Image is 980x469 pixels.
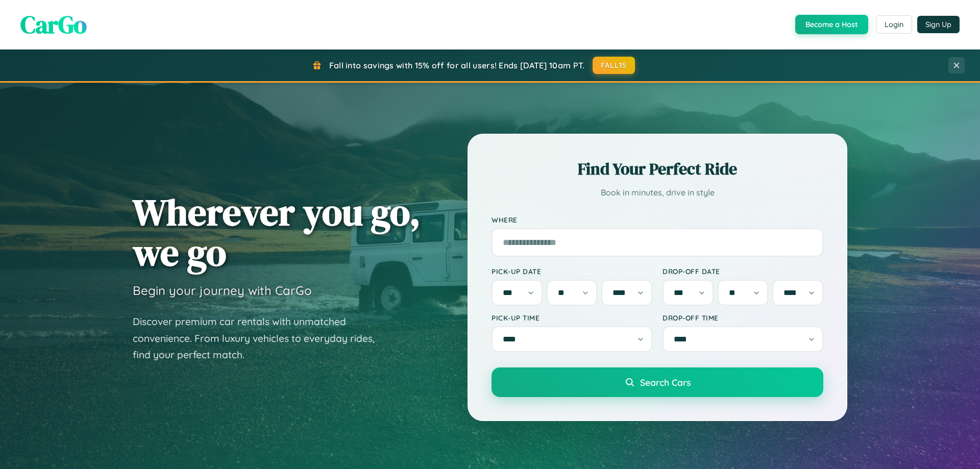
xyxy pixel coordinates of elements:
button: Sign Up [917,16,960,33]
p: Book in minutes, drive in style [492,185,823,200]
label: Pick-up Date [492,267,652,276]
h1: Wherever you go, we go [133,192,421,273]
h2: Find Your Perfect Ride [492,158,823,180]
button: Search Cars [492,367,823,397]
p: Discover premium car rentals with unmatched convenience. From luxury vehicles to everyday rides, ... [133,313,388,363]
label: Drop-off Time [663,313,823,322]
span: CarGo [20,8,87,41]
span: Search Cars [640,377,691,388]
label: Where [492,215,823,224]
span: Fall into savings with 15% off for all users! Ends [DATE] 10am PT. [329,60,585,70]
label: Drop-off Date [663,267,823,276]
h3: Begin your journey with CarGo [133,283,312,298]
button: FALL15 [593,57,635,74]
label: Pick-up Time [492,313,652,322]
button: Login [876,15,912,34]
button: Become a Host [795,15,868,34]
